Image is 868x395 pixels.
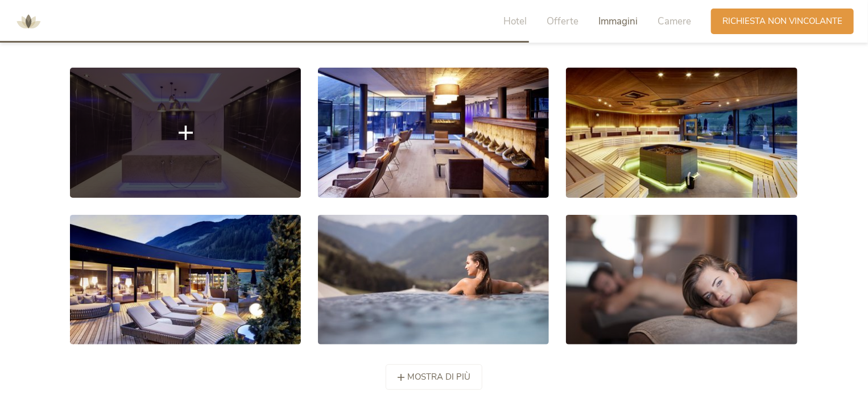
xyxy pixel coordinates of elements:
span: Immagini [598,15,638,28]
span: mostra di più [407,371,470,383]
a: AMONTI & LUNARIS Wellnessresort [11,17,46,25]
span: Camere [658,15,691,28]
img: AMONTI & LUNARIS Wellnessresort [11,5,46,39]
span: Hotel [503,15,527,28]
span: Richiesta non vincolante [722,15,842,27]
span: Offerte [547,15,578,28]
